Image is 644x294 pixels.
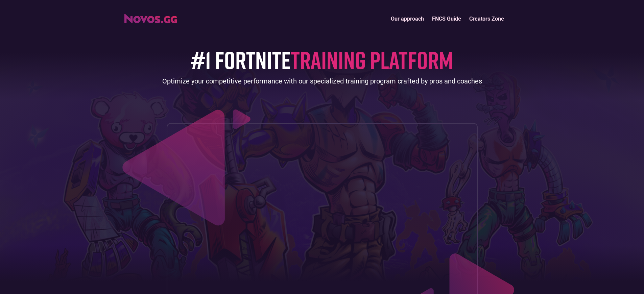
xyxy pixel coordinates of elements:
[162,76,482,86] div: Optimize your competitive performance with our specialized training program crafted by pros and c...
[191,46,453,73] h1: #1 FORTNITE
[387,11,428,26] a: Our approach
[465,11,508,26] a: Creators Zone
[124,11,177,23] a: home
[291,45,453,74] span: TRAINING PLATFORM
[428,11,465,26] a: FNCS Guide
